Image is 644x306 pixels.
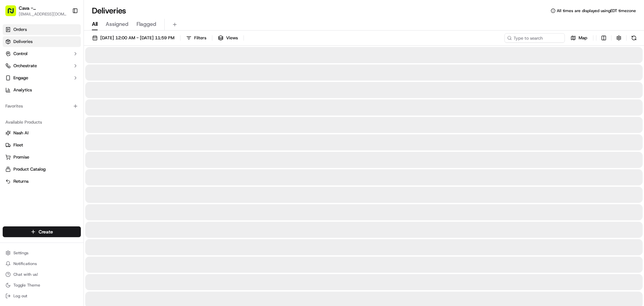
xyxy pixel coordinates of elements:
[13,261,37,266] span: Notifications
[3,176,81,187] button: Returns
[106,20,128,28] span: Assigned
[13,142,23,148] span: Fleet
[3,280,81,290] button: Toggle Theme
[3,101,81,112] div: Favorites
[13,178,29,184] span: Returns
[3,140,81,150] button: Fleet
[19,11,67,17] button: [EMAIL_ADDRESS][DOMAIN_NAME]
[13,51,28,57] span: Control
[5,154,78,160] a: Promise
[5,178,78,184] a: Returns
[30,64,110,71] div: Start new chat
[92,20,98,28] span: All
[67,167,81,172] span: Pylon
[100,35,174,41] span: [DATE] 12:00 AM - [DATE] 11:59 PM
[568,33,590,43] button: Map
[54,147,110,160] a: 💻API Documentation
[13,27,27,33] span: Orders
[13,150,51,157] span: Knowledge Base
[4,147,54,160] a: 📗Knowledge Base
[3,24,81,35] a: Orders
[7,7,20,20] img: Nash
[47,166,81,172] a: Powered byPylon
[13,154,29,160] span: Promise
[629,33,639,43] button: Refresh
[114,66,122,74] button: Start new chat
[183,33,209,43] button: Filters
[5,166,78,172] a: Product Catalog
[92,5,126,16] h1: Deliveries
[3,259,81,268] button: Notifications
[30,71,92,76] div: We're available if you need us!
[3,164,81,175] button: Product Catalog
[14,64,26,76] img: 8571987876998_91fb9ceb93ad5c398215_72.jpg
[7,98,17,111] img: Wisdom Oko
[3,248,81,258] button: Settings
[194,35,206,41] span: Filters
[13,166,46,172] span: Product Catalog
[13,75,28,81] span: Engage
[76,104,90,110] span: [DATE]
[226,35,238,41] span: Views
[13,272,38,277] span: Chat with us!
[3,60,81,71] button: Orchestrate
[13,282,40,288] span: Toggle Theme
[56,122,58,128] span: •
[39,228,53,235] span: Create
[3,152,81,163] button: Promise
[557,8,636,13] span: All times are displayed using EDT timezone
[89,33,177,43] button: [DATE] 12:00 AM - [DATE] 11:59 PM
[13,87,32,93] span: Analytics
[3,3,69,19] button: Cava - [GEOGRAPHIC_DATA][EMAIL_ADDRESS][DOMAIN_NAME]
[3,73,81,83] button: Engage
[3,36,81,47] a: Deliveries
[19,5,67,11] button: Cava - [GEOGRAPHIC_DATA]
[13,39,33,45] span: Deliveries
[3,270,81,279] button: Chat with us!
[504,33,565,43] input: Type to search
[7,116,17,127] img: Grace Nketiah
[3,291,81,301] button: Log out
[59,122,73,128] span: [DATE]
[7,151,12,156] div: 📗
[579,35,587,41] span: Map
[21,104,71,110] span: Wisdom [PERSON_NAME]
[73,104,75,110] span: •
[13,123,19,128] img: 1736555255976-a54dd68f-1ca7-489b-9aae-adbdc363a1c4
[3,48,81,59] button: Control
[63,150,108,157] span: API Documentation
[104,86,122,94] button: See all
[3,117,81,128] div: Available Products
[3,128,81,138] button: Nash AI
[7,27,122,38] p: Welcome 👋
[13,250,29,256] span: Settings
[13,293,27,299] span: Log out
[7,87,45,93] div: Past conversations
[13,104,19,110] img: 1736555255976-a54dd68f-1ca7-489b-9aae-adbdc363a1c4
[13,130,29,136] span: Nash AI
[57,151,62,156] div: 💻
[5,142,78,148] a: Fleet
[215,33,241,43] button: Views
[3,85,81,95] a: Analytics
[17,43,121,50] input: Got a question? Start typing here...
[3,226,81,237] button: Create
[13,63,37,69] span: Orchestrate
[137,20,156,28] span: Flagged
[21,122,54,128] span: [PERSON_NAME]
[7,64,19,76] img: 1736555255976-a54dd68f-1ca7-489b-9aae-adbdc363a1c4
[5,130,78,136] a: Nash AI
